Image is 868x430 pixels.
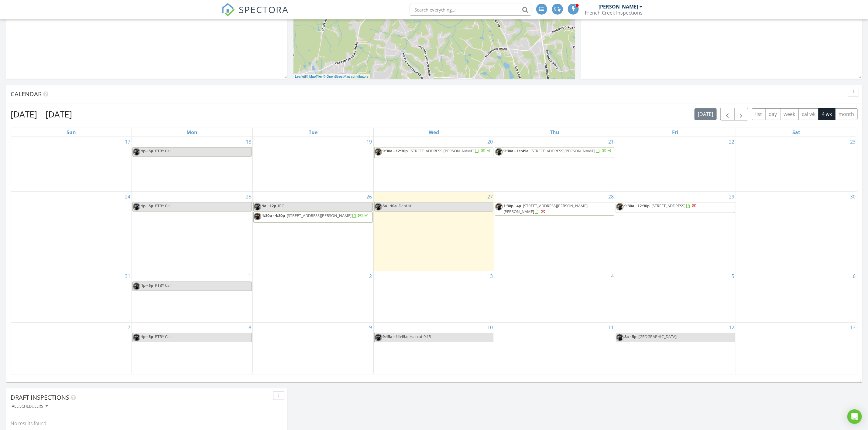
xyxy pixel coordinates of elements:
[616,202,735,213] a: 9:30a - 12:30p [STREET_ADDRESS]
[132,192,253,271] td: Go to August 25, 2025
[495,148,503,156] img: frenchcreek_25.jpg
[585,10,643,16] div: French Creek Inspections
[306,75,322,78] a: © MapTiler
[383,203,397,208] span: 8a - 10a
[373,137,494,192] td: Go to August 20, 2025
[494,137,615,192] td: Go to August 21, 2025
[615,323,736,374] td: Go to September 12, 2025
[410,334,431,339] span: Haircut 9:15
[607,137,615,147] a: Go to August 21, 2025
[374,147,494,158] a: 9:30a - 12:30p [STREET_ADDRESS][PERSON_NAME]
[494,271,615,322] td: Go to September 4, 2025
[252,323,373,374] td: Go to September 9, 2025
[252,192,373,271] td: Go to August 26, 2025
[616,334,624,341] img: frenchcreek_25.jpg
[65,128,77,137] a: Sunday
[615,192,736,271] td: Go to August 29, 2025
[12,404,48,408] div: All schedulers
[126,323,132,332] a: Go to September 7, 2025
[610,271,615,281] a: Go to September 4, 2025
[124,271,132,281] a: Go to August 31, 2025
[736,323,857,374] td: Go to September 13, 2025
[495,147,614,158] a: 9:30a - 11:45a [STREET_ADDRESS][PERSON_NAME]
[427,128,440,137] a: Wednesday
[253,212,373,223] a: 1:30p - 4:30p [STREET_ADDRESS][PERSON_NAME]
[728,323,736,332] a: Go to September 12, 2025
[133,148,140,156] img: frenchcreek_25.jpg
[247,271,252,281] a: Go to September 1, 2025
[495,202,614,216] a: 1:30p - 4p [STREET_ADDRESS][PERSON_NAME][PERSON_NAME]
[323,75,369,78] a: © OpenStreetMap contributors
[734,108,749,120] button: Next
[254,213,261,220] img: frenchcreek_25.jpg
[615,137,736,192] td: Go to August 22, 2025
[287,213,352,218] span: [STREET_ADDRESS][PERSON_NAME]
[132,323,253,374] td: Go to September 8, 2025
[486,323,494,332] a: Go to September 10, 2025
[155,334,171,339] span: PTBY Call
[765,108,781,120] button: day
[221,3,235,16] img: The Best Home Inspection Software - Spectora
[11,192,132,271] td: Go to August 24, 2025
[503,203,588,214] a: 1:30p - 4p [STREET_ADDRESS][PERSON_NAME][PERSON_NAME]
[295,75,305,78] a: Leaflet
[262,213,285,218] span: 1:30p - 4:30p
[155,148,171,154] span: PTBY Call
[155,283,171,288] span: PTBY Call
[728,137,736,147] a: Go to August 22, 2025
[124,137,132,147] a: Go to August 17, 2025
[368,271,373,281] a: Go to September 2, 2025
[11,402,49,411] button: All schedulers
[736,137,857,192] td: Go to August 23, 2025
[835,108,858,120] button: month
[365,137,373,147] a: Go to August 19, 2025
[616,203,624,211] img: frenchcreek_25.jpg
[607,192,615,201] a: Go to August 28, 2025
[624,334,636,339] span: 8a - 5p
[133,334,140,341] img: frenchcreek_25.jpg
[494,192,615,271] td: Go to August 28, 2025
[818,108,835,120] button: 4 wk
[720,108,735,120] button: Previous
[11,323,132,374] td: Go to September 7, 2025
[186,128,199,137] a: Monday
[245,137,252,147] a: Go to August 18, 2025
[252,137,373,192] td: Go to August 19, 2025
[780,108,799,120] button: week
[503,148,612,154] a: 9:30a - 11:45a [STREET_ADDRESS][PERSON_NAME]
[375,148,382,156] img: frenchcreek_25.jpg
[141,283,153,288] span: 1p - 5p
[671,128,680,137] a: Friday
[375,203,382,211] img: frenchcreek_25.jpg
[373,323,494,374] td: Go to September 10, 2025
[410,148,475,154] span: [STREET_ADDRESS][PERSON_NAME]
[486,192,494,201] a: Go to August 27, 2025
[495,203,503,211] img: frenchcreek_25.jpg
[599,4,638,10] div: [PERSON_NAME]
[624,203,697,208] a: 9:30a - 12:30p [STREET_ADDRESS]
[791,128,801,137] a: Saturday
[252,271,373,322] td: Go to September 2, 2025
[399,203,412,208] span: Dentist
[239,3,289,16] span: SPECTORA
[373,271,494,322] td: Go to September 3, 2025
[638,334,677,339] span: [GEOGRAPHIC_DATA]
[410,4,531,16] input: Search everything...
[247,323,252,332] a: Go to September 8, 2025
[368,323,373,332] a: Go to September 9, 2025
[155,203,171,208] span: PTBY Call
[365,192,373,201] a: Go to August 26, 2025
[736,271,857,322] td: Go to September 6, 2025
[11,271,132,322] td: Go to August 31, 2025
[11,90,42,98] span: Calendar
[486,137,494,147] a: Go to August 20, 2025
[503,148,529,154] span: 9:30a - 11:45a
[728,192,736,201] a: Go to August 29, 2025
[11,108,72,120] h2: [DATE] – [DATE]
[607,323,615,332] a: Go to September 11, 2025
[124,192,132,201] a: Go to August 24, 2025
[752,108,766,120] button: list
[503,203,588,214] span: [STREET_ADDRESS][PERSON_NAME][PERSON_NAME]
[254,203,261,211] img: frenchcreek_25.jpg
[278,203,284,208] span: IRC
